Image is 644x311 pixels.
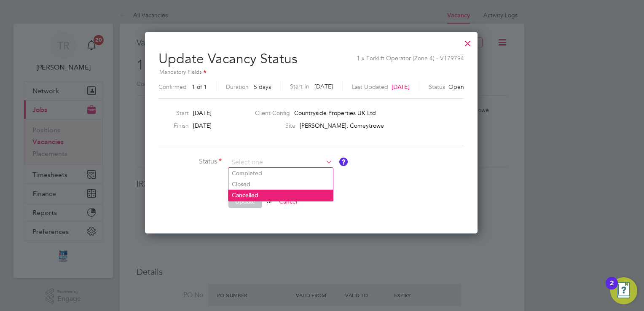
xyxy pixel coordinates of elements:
[272,195,304,208] button: Cancel
[429,83,445,91] label: Status
[155,109,189,117] label: Start
[314,83,333,90] span: [DATE]
[228,190,333,201] li: Cancelled
[392,83,410,91] span: [DATE]
[300,122,384,129] span: [PERSON_NAME], Comeytrowe
[352,83,388,91] label: Last Updated
[228,168,333,179] li: Completed
[155,122,189,129] label: Finish
[610,283,614,294] div: 2
[192,83,207,91] span: 1 of 1
[255,109,290,117] label: Client Config
[448,83,464,91] span: Open
[158,68,464,77] div: Mandatory Fields
[226,83,249,91] label: Duration
[294,109,376,117] span: Countryside Properties UK Ltd
[193,109,212,117] span: [DATE]
[158,44,464,95] h2: Update Vacancy Status
[357,50,464,62] span: 1 x Forklift Operator (Zone 4) - V179794
[228,195,262,208] button: Update
[158,195,411,217] li: or
[339,158,348,166] button: Vacancy Status Definitions
[255,122,295,129] label: Site
[228,156,333,169] input: Select one
[290,81,309,92] label: Start In
[610,277,637,304] button: Open Resource Center, 2 new notifications
[158,157,222,166] label: Status
[254,83,271,91] span: 5 days
[193,122,212,129] span: [DATE]
[158,83,187,91] label: Confirmed
[228,179,333,190] li: Closed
